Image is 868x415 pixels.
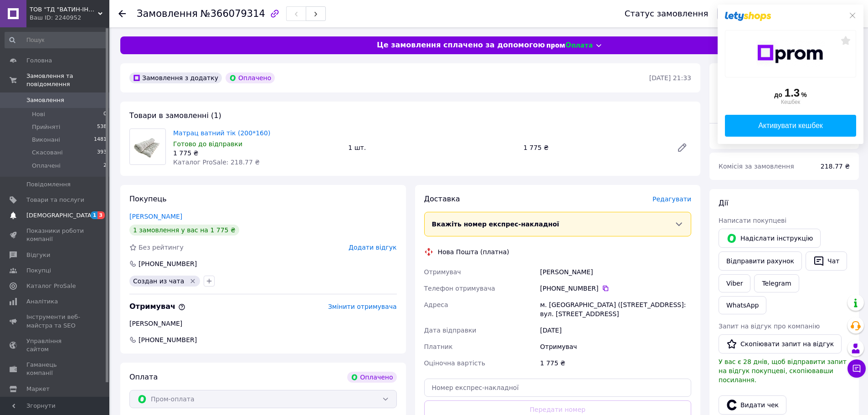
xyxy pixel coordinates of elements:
span: Гаманець компанії [26,361,84,377]
div: 1 замовлення у вас на 1 775 ₴ [129,225,239,236]
svg: Видалити мітку [189,277,196,285]
span: Інструменти веб-майстра та SEO [26,313,84,329]
span: Отримувач [129,302,185,311]
a: Редагувати [673,138,691,157]
span: Готово до відправки [173,140,242,148]
span: Доставка [424,195,460,203]
div: Ваш ID: 2240952 [30,14,109,22]
span: Замовлення та повідомлення [26,72,109,88]
a: Telegram [754,274,799,292]
span: Создан из чата [133,277,184,285]
span: Показники роботи компанії [26,227,84,243]
span: Каталог ProSale: 218.77 ₴ [173,159,260,166]
div: 1 шт. [344,141,519,154]
span: Дії [719,199,728,207]
span: Комісія за замовлення [719,163,794,170]
input: Номер експрес-накладної [424,379,692,397]
span: Нові [32,110,45,118]
button: Чат [806,251,847,271]
div: [DATE] [538,322,693,338]
div: [PHONE_NUMBER] [540,284,691,293]
span: Адреса [424,301,448,308]
span: Аналітика [26,297,58,306]
span: Платник [424,343,453,350]
span: 1481 [94,136,107,144]
span: Замовлення [26,96,64,104]
div: Оплачено [226,72,275,83]
span: 393 [97,149,107,157]
span: [DEMOGRAPHIC_DATA] [26,211,94,220]
span: Редагувати [652,195,691,203]
span: Телефон отримувача [424,285,495,292]
div: [PHONE_NUMBER] [138,259,198,268]
span: Вкажіть номер експрес-накладної [432,220,560,228]
div: 1 775 ₴ [173,149,341,158]
span: Прийняті [32,123,60,131]
span: Головна [26,56,52,65]
span: 538 [97,123,107,131]
span: Скасовані [32,149,63,157]
span: Додати відгук [349,244,396,251]
span: Запит на відгук про компанію [719,323,820,330]
div: Замовлення з додатку [129,72,222,83]
button: Видати чек [719,395,786,415]
div: 1 775 ₴ [538,355,693,371]
span: №366079314 [200,8,265,19]
span: Оціночна вартість [424,359,485,367]
span: Оплачені [32,162,61,170]
span: Управління сайтом [26,337,84,354]
a: [PERSON_NAME] [129,213,182,220]
button: Скопіювати запит на відгук [719,334,842,354]
span: Повідомлення [26,180,71,189]
span: Оплата [129,373,158,381]
div: м. [GEOGRAPHIC_DATA] ([STREET_ADDRESS]: вул. [STREET_ADDRESS] [538,297,693,322]
span: Покупець [129,195,167,203]
span: 0 [103,110,107,118]
span: 1 [91,211,98,219]
a: Viber [719,274,750,292]
span: Товари в замовленні (1) [129,111,221,120]
time: [DATE] 21:33 [649,74,691,82]
span: 218.77 ₴ [821,163,850,170]
a: Матрац ватний тік (200*160) [173,129,270,137]
button: Чат з покупцем [847,359,866,378]
span: Каталог ProSale [26,282,76,290]
span: Це замовлення сплачено за допомогою [377,40,545,51]
button: Надіслати інструкцію [719,229,821,248]
span: Маркет [26,385,50,393]
div: Статус замовлення [625,9,709,18]
div: 1 775 ₴ [520,141,669,154]
span: Дата відправки [424,327,477,334]
span: Виконані [32,136,60,144]
img: Матрац ватний тік (200*160) [134,129,161,164]
span: 3 [98,211,105,219]
span: Змінити отримувача [328,303,397,310]
span: У вас є 28 днів, щоб відправити запит на відгук покупцеві, скопіювавши посилання. [719,358,847,384]
span: Відгуки [26,251,50,259]
div: Повернутися назад [118,9,126,18]
a: WhatsApp [719,296,766,314]
span: Без рейтингу [139,244,184,251]
div: [PERSON_NAME] [129,319,397,328]
div: Нова Пошта (платна) [436,247,512,256]
input: Пошук [5,32,108,48]
div: [PERSON_NAME] [538,264,693,280]
span: [PHONE_NUMBER] [138,335,198,344]
span: 2 [103,162,107,170]
div: Оплачено [347,372,396,383]
span: Покупці [26,266,51,275]
span: Написати покупцеві [719,217,786,224]
span: Замовлення [137,8,198,19]
span: Отримувач [424,268,461,276]
span: ТОВ "ТД "ВАТИН-ІНВЕСТ" [30,5,98,14]
button: Відправити рахунок [719,251,802,271]
span: Товари та послуги [26,196,84,204]
div: Отримувач [538,338,693,355]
